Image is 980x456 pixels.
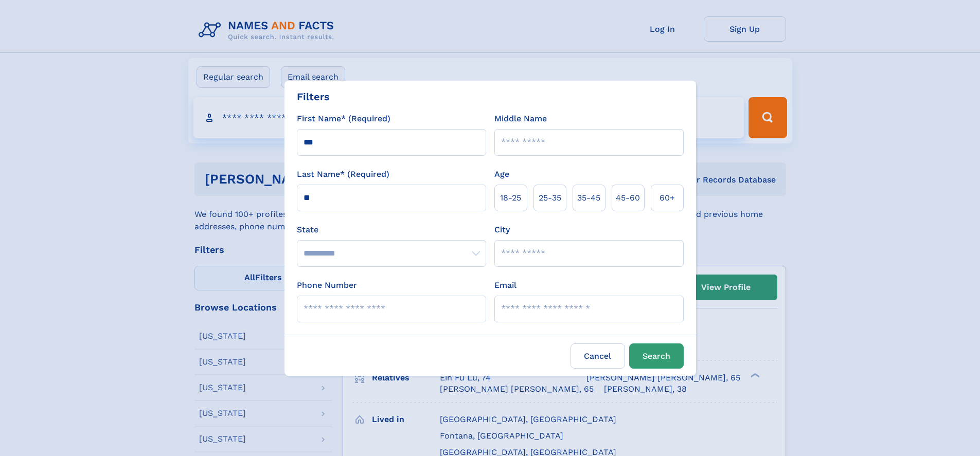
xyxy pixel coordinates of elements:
label: Middle Name [494,113,547,125]
label: Cancel [571,343,625,369]
button: Search [629,343,684,369]
label: Last Name* (Required) [297,168,389,180]
span: 18‑25 [500,192,521,204]
label: Age [494,168,509,180]
span: 45‑60 [616,192,640,204]
label: Email [494,279,516,291]
span: 60+ [660,192,675,204]
label: Phone Number [297,279,357,291]
label: First Name* (Required) [297,113,390,125]
span: 25‑35 [539,192,561,204]
div: Filters [297,89,330,104]
label: State [297,224,486,236]
span: 35‑45 [577,192,600,204]
label: City [494,224,510,236]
